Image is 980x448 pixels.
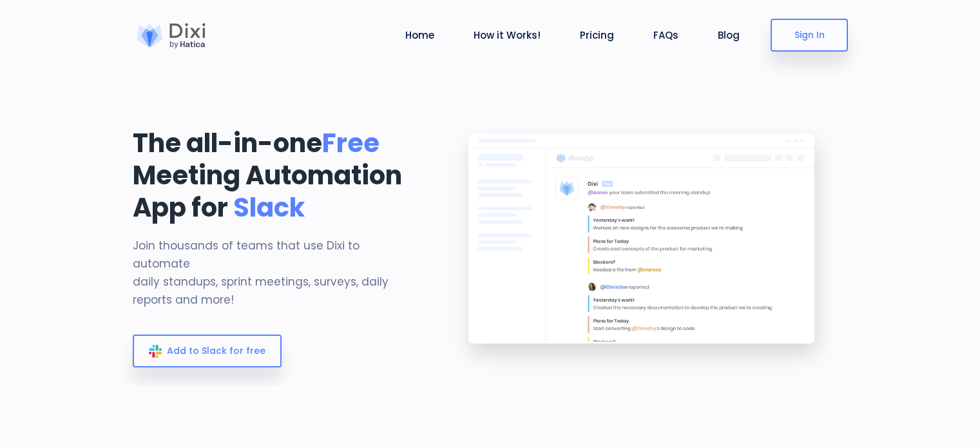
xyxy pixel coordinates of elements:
a: Pricing [575,28,619,43]
a: FAQs [648,28,684,43]
span: Add to Slack for free [167,344,265,357]
span: Slack [233,190,305,226]
img: slack_icon_color.svg [149,345,162,358]
a: Sign In [771,19,848,52]
a: Add to Slack for free [133,335,282,367]
a: How it Works! [468,28,546,43]
a: Blog [713,28,745,43]
img: landing-banner [439,113,848,385]
a: Home [400,28,439,43]
p: Join thousands of teams that use Dixi to automate daily standups, sprint meetings, surveys, daily... [133,237,419,309]
span: Free [322,125,380,161]
h1: The all-in-one Meeting Automation App for [133,127,419,224]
